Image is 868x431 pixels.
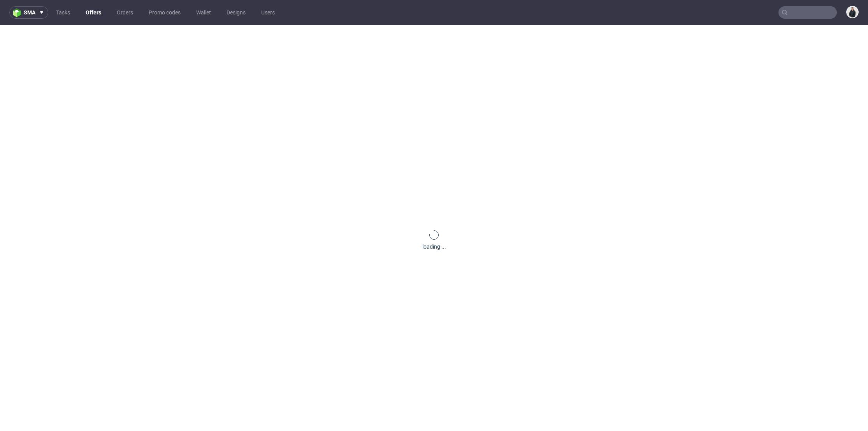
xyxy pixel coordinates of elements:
a: Tasks [51,6,75,19]
span: sma [24,10,35,15]
a: Promo codes [144,6,185,19]
button: sma [9,6,48,19]
a: Users [257,6,279,19]
img: Adrian Margula [847,7,858,18]
a: Designs [222,6,250,19]
img: logo [13,8,24,17]
a: Offers [81,6,106,19]
a: Wallet [192,6,216,19]
a: Orders [112,6,138,19]
div: loading ... [422,243,446,251]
